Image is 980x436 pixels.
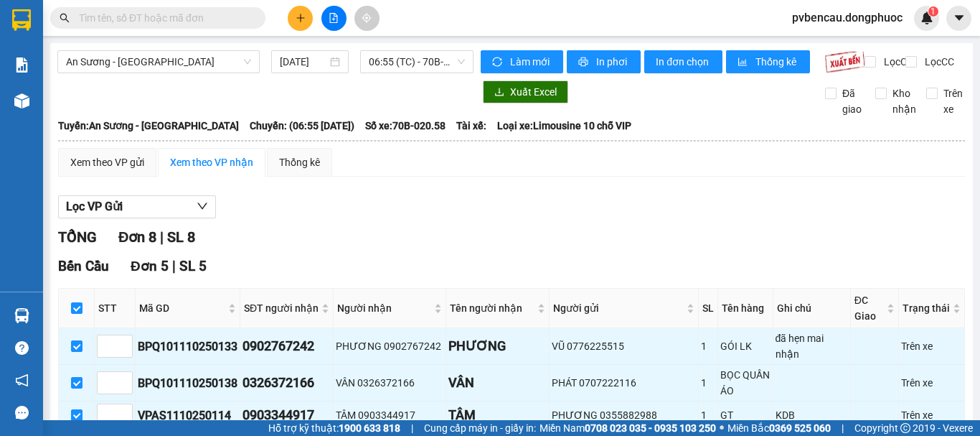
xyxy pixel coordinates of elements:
[15,406,29,419] span: message
[878,54,915,70] span: Lọc CR
[160,228,164,246] span: |
[240,328,334,365] td: 0902767242
[138,338,237,356] div: BPQ101110250133
[553,300,684,316] span: Người gửi
[492,57,504,68] span: sync
[279,154,320,170] div: Thống kê
[773,289,851,328] th: Ghi chú
[244,300,319,316] span: SĐT người nhận
[170,154,253,170] div: Xem theo VP nhận
[79,10,248,26] input: Tìm tên, số ĐT hoặc mã đơn
[58,228,97,246] span: TỔNG
[337,300,431,316] span: Người nhận
[446,402,550,430] td: TÂM
[448,336,547,356] div: PHƯƠNG
[928,6,938,17] sup: 1
[369,51,465,73] span: 06:55 (TC) - 70B-020.58
[288,6,313,31] button: plus
[329,13,339,23] span: file-add
[567,50,641,73] button: printerIn phơi
[66,51,251,73] span: An Sương - Châu Thành
[578,57,590,68] span: printer
[727,420,831,436] span: Miền Bắc
[336,375,443,391] div: VÂN 0326372166
[718,289,773,328] th: Tên hàng
[938,85,969,117] span: Trên xe
[136,402,240,430] td: VPAS1110250114
[720,407,770,423] div: GT
[930,6,936,17] span: 1
[336,407,443,423] div: TÂM 0903344917
[354,6,380,31] button: aim
[699,289,718,328] th: SL
[139,300,225,316] span: Mã GD
[339,422,400,434] strong: 1900 633 818
[167,228,195,246] span: SL 8
[701,407,715,423] div: 1
[268,420,400,436] span: Hỗ trợ kỹ thuật:
[720,367,770,399] div: BỌC QUẦN ÁO
[776,407,848,423] div: KDB
[510,84,557,100] span: Xuất Excel
[242,373,331,393] div: 0326372166
[95,289,136,328] th: STT
[483,80,568,103] button: downloadXuất Excel
[497,118,631,134] span: Loại xe: Limousine 10 chỗ VIP
[138,374,237,392] div: BPQ101110250138
[887,85,922,117] span: Kho nhận
[842,420,844,436] span: |
[250,118,354,134] span: Chuyến: (06:55 [DATE])
[448,373,547,393] div: VÂN
[58,258,109,274] span: Bến Cầu
[336,338,443,354] div: PHƯƠNG 0902767242
[481,50,563,73] button: syncLàm mới
[446,365,550,402] td: VÂN
[14,308,29,323] img: warehouse-icon
[58,195,216,218] button: Lọc VP Gửi
[596,54,629,70] span: In phơi
[854,292,884,324] span: ĐC Giao
[446,328,550,365] td: PHƯƠNG
[781,9,914,27] span: pvbencau.dongphuoc
[656,54,711,70] span: In đơn chọn
[118,228,156,246] span: Đơn 8
[296,13,306,23] span: plus
[552,407,696,423] div: PHƯƠNG 0355882988
[131,258,169,274] span: Đơn 5
[552,338,696,354] div: VŨ 0776225515
[726,50,810,73] button: bar-chartThống kê
[456,118,486,134] span: Tài xế:
[776,330,848,362] div: đã hẹn mai nhận
[136,328,240,365] td: BPQ101110250133
[197,200,208,212] span: down
[240,365,334,402] td: 0326372166
[585,422,716,434] strong: 0708 023 035 - 0935 103 250
[901,375,962,391] div: Trên xe
[321,6,347,31] button: file-add
[70,154,144,170] div: Xem theo VP gửi
[15,374,29,387] span: notification
[15,341,29,355] span: question-circle
[66,198,123,215] span: Lọc VP Gửi
[60,13,70,23] span: search
[953,11,966,24] span: caret-down
[701,338,715,354] div: 1
[837,85,867,117] span: Đã giao
[240,402,334,430] td: 0903344917
[136,365,240,402] td: BPQ101110250138
[946,6,971,31] button: caret-down
[138,407,237,425] div: VPAS1110250114
[738,57,750,68] span: bar-chart
[172,258,176,274] span: |
[919,54,956,70] span: Lọc CC
[720,338,770,354] div: GÓI LK
[901,407,962,423] div: Trên xe
[280,54,327,70] input: 12/10/2025
[365,118,446,134] span: Số xe: 70B-020.58
[903,300,950,316] span: Trạng thái
[12,9,31,31] img: logo-vxr
[242,336,331,356] div: 0902767242
[920,11,933,24] img: icon-new-feature
[242,405,331,425] div: 0903344917
[58,120,239,131] b: Tuyến: An Sương - [GEOGRAPHIC_DATA]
